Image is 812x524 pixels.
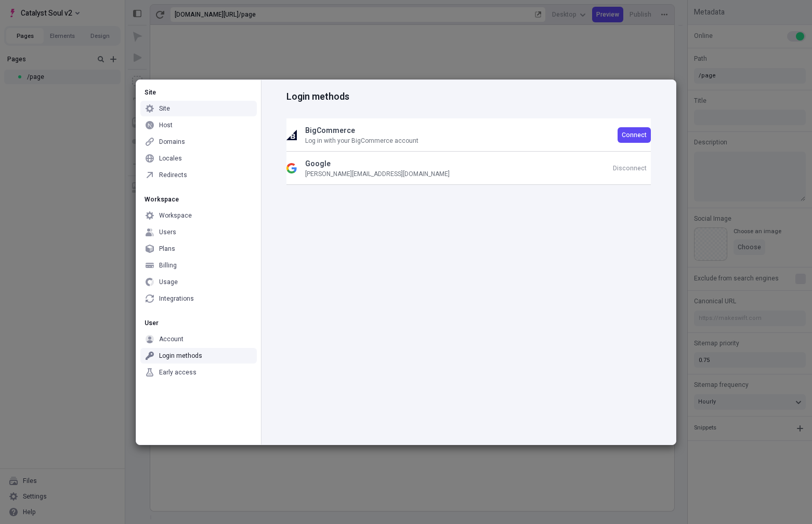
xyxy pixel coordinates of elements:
[305,136,618,144] p: Log in with your BigCommerce account
[159,352,202,360] div: Login methods
[159,138,185,146] div: Domains
[609,160,651,176] button: Disconnect
[622,130,647,139] span: Connect
[286,90,651,104] p: Login methods
[159,335,184,343] div: Account
[159,228,176,236] div: Users
[618,127,651,142] button: Connect
[159,211,192,220] div: Workspace
[305,169,609,178] p: [PERSON_NAME][EMAIL_ADDRESS][DOMAIN_NAME]
[305,125,618,136] p: BigCommerce
[140,195,257,204] div: Workspace
[159,154,182,163] div: Locales
[140,319,257,327] div: User
[159,294,194,303] div: Integrations
[159,171,187,179] div: Redirects
[140,88,257,97] div: Site
[159,245,175,253] div: Plans
[305,158,609,169] p: Google
[159,368,197,377] div: Early access
[613,164,647,172] span: Disconnect
[159,278,178,286] div: Usage
[159,121,173,129] div: Host
[159,104,170,113] div: Site
[159,261,177,270] div: Billing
